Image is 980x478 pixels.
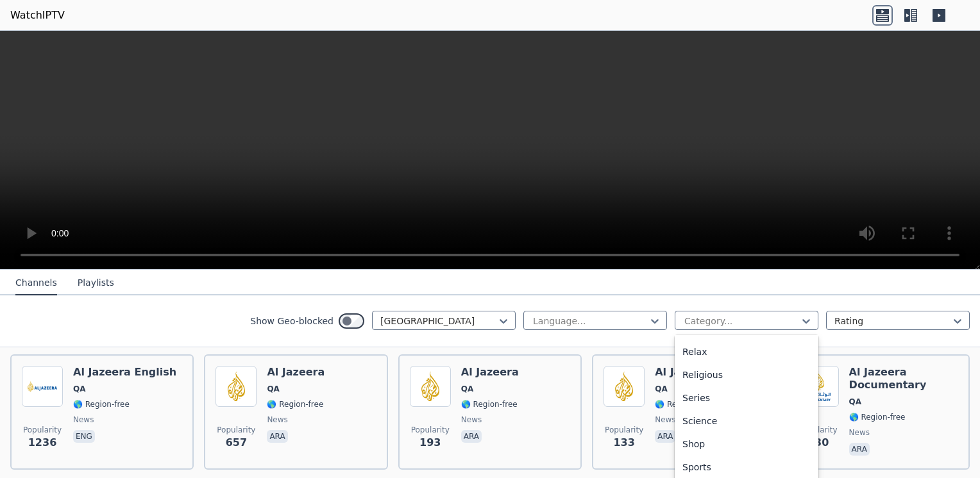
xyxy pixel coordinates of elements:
a: WatchIPTV [10,8,65,23]
span: QA [73,384,86,394]
span: Popularity [605,425,643,435]
span: news [73,415,94,425]
div: Science [675,409,818,433]
p: ara [267,430,287,443]
img: Al Jazeera English [22,366,63,407]
div: Relax [675,340,818,363]
h6: Al Jazeera [655,366,713,379]
span: 🌎 Region-free [73,399,130,409]
label: Show Geo-blocked [250,315,334,327]
span: 🌎 Region-free [461,399,518,409]
span: news [849,427,870,438]
img: Al Jazeera [604,366,645,407]
button: Playlists [78,271,114,295]
span: QA [849,397,862,407]
span: Popularity [411,425,450,435]
p: ara [461,430,482,443]
span: Popularity [217,425,255,435]
span: 🌎 Region-free [267,399,323,409]
h6: Al Jazeera [461,366,519,379]
button: Channels [15,271,57,295]
span: 193 [419,435,441,450]
h6: Al Jazeera [267,366,325,379]
span: Popularity [23,425,62,435]
h6: Al Jazeera Documentary [849,366,958,391]
span: 133 [613,435,634,450]
p: ara [655,430,675,443]
div: Series [675,386,818,409]
span: news [267,415,287,425]
span: 1236 [28,435,57,450]
span: 657 [226,435,247,450]
span: QA [655,384,668,394]
div: Religious [675,363,818,386]
h6: Al Jazeera English [73,366,176,379]
img: Al Jazeera [410,366,451,407]
div: Shop [675,433,818,456]
span: QA [461,384,474,394]
img: Al Jazeera [215,366,257,407]
span: 🌎 Region-free [849,412,906,422]
p: eng [73,430,95,443]
span: QA [267,384,280,394]
span: news [655,415,675,425]
span: 🌎 Region-free [655,399,711,409]
p: ara [849,443,870,456]
span: news [461,415,482,425]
